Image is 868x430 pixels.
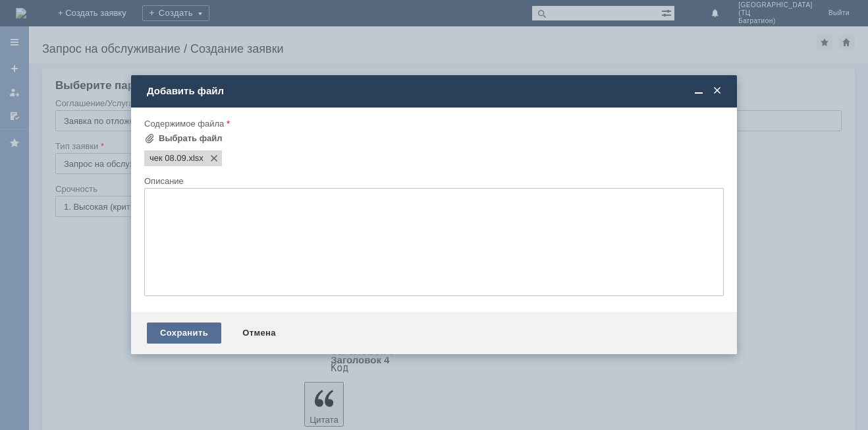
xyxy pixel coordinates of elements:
[159,133,223,144] div: Выбрать файл
[5,5,192,16] div: Добрый вечер! Чек на удаление от 08.09
[149,153,186,164] span: чек 08.09.xlsx
[692,85,705,97] span: Свернуть (Ctrl + M)
[711,85,724,97] span: Закрыть
[186,153,203,164] span: чек 08.09.xlsx
[144,119,721,128] div: Содержимое файла
[147,85,724,97] div: Добавить файл
[144,177,721,185] div: Описание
